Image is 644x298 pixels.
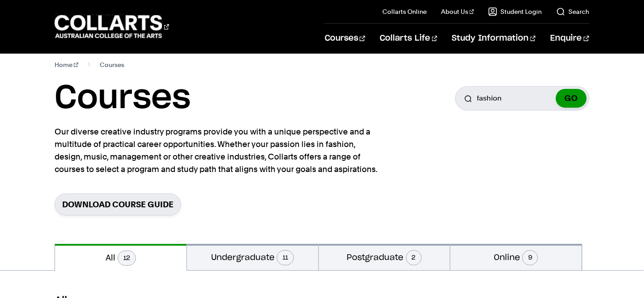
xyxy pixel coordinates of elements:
[277,250,294,265] span: 11
[452,24,536,53] a: Study Information
[406,250,422,265] span: 2
[187,244,318,270] button: Undergraduate11
[556,89,587,108] button: GO
[55,59,78,71] a: Home
[55,126,381,176] p: Our diverse creative industry programs provide you with a unique perspective and a multitude of p...
[380,24,437,53] a: Collarts Life
[100,59,124,71] span: Courses
[488,7,542,16] a: Student Login
[441,7,474,16] a: About Us
[522,250,538,265] span: 9
[450,244,582,270] button: Online9
[382,7,427,16] a: Collarts Online
[55,244,186,271] button: All12
[550,24,589,53] a: Enquire
[455,86,589,110] input: Search for a course
[319,244,450,270] button: Postgraduate2
[118,251,136,266] span: 12
[325,24,365,53] a: Courses
[55,193,181,215] a: Download Course Guide
[55,78,191,118] h1: Courses
[556,7,589,16] a: Search
[55,14,169,39] div: Go to homepage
